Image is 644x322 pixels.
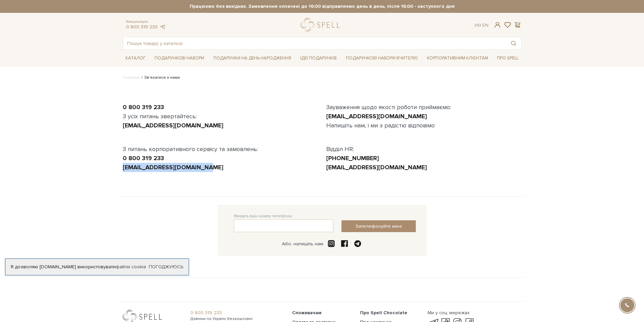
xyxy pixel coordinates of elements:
[301,18,343,32] a: logo
[123,37,506,49] input: Пошук товару у каталозі
[297,53,339,64] a: Ідеї подарунків
[360,310,407,316] span: Про Spell Chocolate
[474,22,488,28] div: Ук
[234,213,292,219] label: Введіть ваш номер телефону
[116,264,146,270] a: файли cookie
[292,310,321,316] span: Споживачам
[326,154,379,162] a: [PHONE_NUMBER]
[119,103,322,172] div: З усіх питань звертайтесь: З питань корпоративного сервісу та замовлень:
[123,154,164,162] a: 0 800 319 233
[322,103,526,172] div: Зауваження щодо якості роботи приймаємо: Напишіть нам, і ми з радістю відповімо Відділ HR:
[123,122,223,129] a: [EMAIL_ADDRESS][DOMAIN_NAME]
[140,75,180,81] li: Зв’язатися з нами
[152,53,207,64] a: Подарункові набори
[428,310,475,316] div: Ми у соц. мережах:
[123,3,522,9] strong: Працюємо без вихідних. Замовлення оплачені до 16:00 відправляємо день в день, після 16:00 - насту...
[506,37,521,49] button: Пошук товару у каталозі
[326,164,427,171] a: [EMAIL_ADDRESS][DOMAIN_NAME]
[326,113,427,120] a: [EMAIL_ADDRESS][DOMAIN_NAME]
[126,24,158,30] a: 0 800 319 233
[494,53,521,64] a: Про Spell
[343,52,421,64] a: Подарункові набори Вчителю
[126,20,166,24] span: Консультація:
[123,103,164,111] a: 0 800 319 233
[123,164,223,171] a: [EMAIL_ADDRESS][DOMAIN_NAME]
[482,22,488,28] a: En
[123,75,140,80] a: Головна
[190,310,284,316] a: 0 800 319 233
[282,241,324,247] div: Або, напишіть нам:
[190,316,284,322] span: Дзвінки по Україні безкоштовні
[341,220,416,232] button: Зателефонуйте мені
[149,264,183,270] a: Погоджуюсь
[480,22,481,28] span: |
[424,53,491,64] a: Корпоративним клієнтам
[5,264,189,270] div: Я дозволяю [DOMAIN_NAME] використовувати
[211,53,294,64] a: Подарунки на День народження
[159,24,166,30] a: telegram
[123,53,148,64] a: Каталог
